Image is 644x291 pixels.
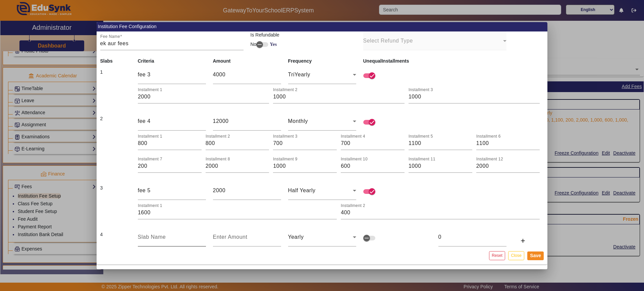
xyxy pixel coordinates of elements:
div: 4 [100,231,131,238]
div: No [251,41,356,48]
mat-label: Select Refund Type [363,38,413,44]
input: 0 [409,162,472,170]
input: 0 [341,139,405,147]
mat-label: Installment 2 [273,87,298,92]
div: 2 [100,115,131,122]
mat-label: Installment 9 [273,157,298,161]
input: 0 [138,209,337,217]
button: Reset [489,251,505,260]
input: 0 [273,162,337,170]
button: Save [527,251,544,260]
mat-label: Installment 2 [206,134,230,138]
div: 1 [100,69,131,76]
mat-label: Installment 11 [409,157,435,161]
button: Close [508,251,524,260]
input: 0 [409,93,540,101]
mat-label: Installment 7 [138,157,162,161]
th: Slabs [97,57,134,65]
mat-label: Fee Name [100,34,120,39]
input: 0 [476,139,540,147]
span: TriYearly [288,72,310,77]
mat-label: Installment 1 [138,87,162,92]
input: 0 [206,162,269,170]
input: 0 [476,162,540,170]
th: Amount [209,57,284,65]
input: 0 [341,209,540,217]
input: 0 [138,162,202,170]
mat-label: Installment 12 [476,157,503,161]
mat-label: Installment 5 [409,134,433,138]
mat-label: Installment 6 [476,134,501,138]
mat-label: Is Refundable [251,32,279,38]
mat-card-header: Institution Fee Configuration [97,22,547,31]
input: Slab Name [138,71,206,79]
th: Frequency [284,57,360,65]
input: Slab Name [138,233,206,241]
th: Criteria [134,57,209,65]
input: Enter Amount [213,233,281,241]
span: Half Yearly [288,188,316,193]
mat-label: Installment 10 [341,157,368,161]
th: UnequalInstallments [360,57,435,65]
input: 0 [273,139,337,147]
span: Monthly [288,118,308,124]
input: Enter Amount [213,71,281,79]
span: Yearly [288,234,304,240]
input: 0 [138,139,202,147]
input: Slab Name [138,187,206,195]
input: 0 [341,162,405,170]
mat-label: Installment 4 [341,134,365,138]
input: 0 [273,93,405,101]
label: Yes [268,42,277,47]
input: 0 [206,139,269,147]
input: Enter Amount [213,117,281,125]
input: 0 [138,93,269,101]
mat-label: Installment 3 [273,134,298,138]
input: Slab Name [138,117,206,125]
mat-label: Installment 1 [138,203,162,208]
mat-label: Installment 2 [341,203,365,208]
input: 0 [438,233,506,241]
input: Enter Amount [213,187,281,195]
mat-label: Installment 3 [409,87,433,92]
div: 3 [100,185,131,192]
input: 0 [409,139,472,147]
mat-icon: add [520,237,526,244]
mat-label: Installment 1 [138,134,162,138]
mat-label: Installment 8 [206,157,230,161]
